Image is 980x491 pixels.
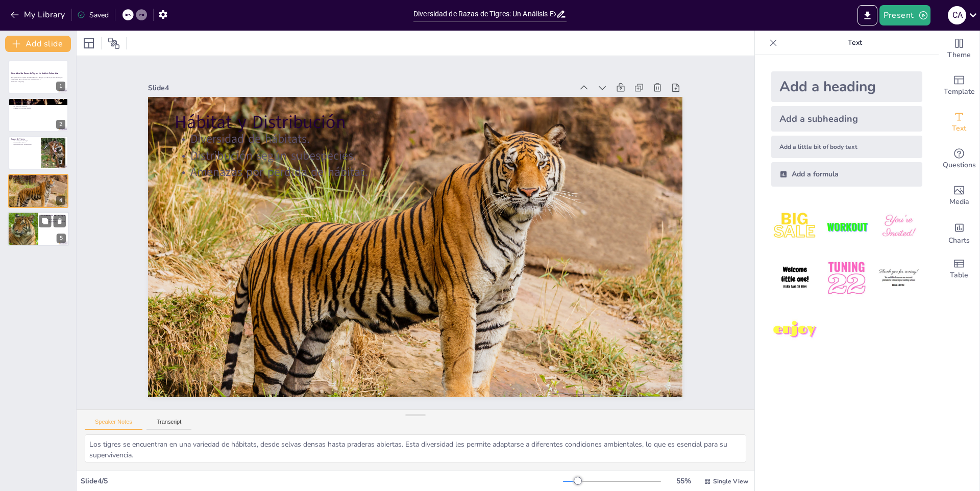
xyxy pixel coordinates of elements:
button: Transcript [146,419,192,430]
div: 1 [8,60,68,94]
div: Get real-time input from your audience [939,141,979,177]
button: Present [879,5,930,25]
p: Medidas de conservación necesarias. [41,220,66,222]
p: Distribución según subespecies. [184,122,664,189]
div: 2 [56,120,65,129]
div: Slide 4 / 5 [81,476,563,486]
button: Add slide [5,36,71,52]
div: 55 % [671,476,696,486]
img: 4.jpeg [771,254,819,302]
div: Add a little bit of body text [771,136,922,158]
button: Duplicate Slide [39,215,51,227]
p: Distribución según subespecies. [11,179,65,182]
div: Add charts and graphs [939,214,979,251]
p: Generated with [URL] [11,81,65,83]
img: 7.jpeg [771,306,819,354]
div: Add text boxes [939,104,979,141]
span: Media [949,196,969,208]
p: Seis subespecies de tigres. [11,140,38,142]
button: Speaker Notes [85,419,142,430]
p: Importancia de la conservación. [11,144,38,146]
img: 3.jpeg [875,203,922,250]
span: Table [950,270,968,281]
p: Conservación de los Tigres [41,214,66,217]
div: 1 [56,82,65,91]
img: 5.jpeg [823,254,870,302]
div: Add a subheading [771,106,922,132]
p: Características únicas. [11,142,38,144]
span: Template [944,86,975,97]
button: Export to PowerPoint [857,5,877,25]
div: 3 [8,136,68,170]
div: Change the overall theme [939,31,979,67]
p: Amenazas por pérdida de hábitat. [182,139,662,206]
button: Delete Slide [54,215,66,227]
strong: Diversidad de Razas de Tigres: Un Análisis Exhaustivo [11,72,59,75]
span: Charts [948,235,970,246]
p: Introducción a los Tigres [11,99,65,102]
div: 4 [8,174,68,208]
div: Add ready made slides [939,67,979,104]
div: Saved [77,10,109,20]
span: Position [108,37,120,49]
p: Text [781,31,928,55]
p: Amenazas por pérdida de hábitat. [11,182,65,184]
div: Slide 4 [164,56,587,110]
div: c a [948,6,966,24]
div: Layout [81,35,97,51]
p: Razas de Tigres [11,138,38,141]
img: 6.jpeg [875,254,922,302]
button: My Library [8,7,69,23]
div: 3 [56,158,65,167]
div: Add a formula [771,162,922,187]
div: Add a heading [771,71,922,102]
div: 5 [8,212,69,246]
p: Su existencia está amenazada. [11,107,65,109]
span: Questions [943,160,976,171]
p: Colaboración internacional. [41,222,66,224]
p: Disminución de la población. [41,218,66,220]
div: 2 [8,98,68,132]
div: 5 [57,234,66,243]
button: c a [948,5,966,25]
span: Single View [713,477,748,485]
input: Insert title [413,7,556,21]
div: Add a table [939,251,979,288]
img: 2.jpeg [823,203,870,250]
span: Theme [947,49,971,61]
div: 4 [56,196,65,205]
p: Hábitat y Distribución [11,175,65,178]
p: Diversidad de hábitats. [185,106,666,173]
p: Son cazadores solitarios. [11,106,65,108]
span: Text [952,123,966,134]
p: Esta presentación explora las diferentes razas de tigres, su hábitat, características, y la impor... [11,77,65,81]
img: 1.jpeg [771,203,819,250]
p: Hábitat y Distribución [187,85,668,160]
p: Los tigres son los felinos más grandes. [11,101,65,104]
p: Diversidad de hábitats. [11,178,65,180]
div: Add images, graphics, shapes or video [939,177,979,214]
textarea: Los tigres se encuentran en una variedad de hábitats, desde selvas densas hasta praderas abiertas... [85,434,746,462]
p: Los tigres tienen un pelaje distintivo. [11,104,65,106]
